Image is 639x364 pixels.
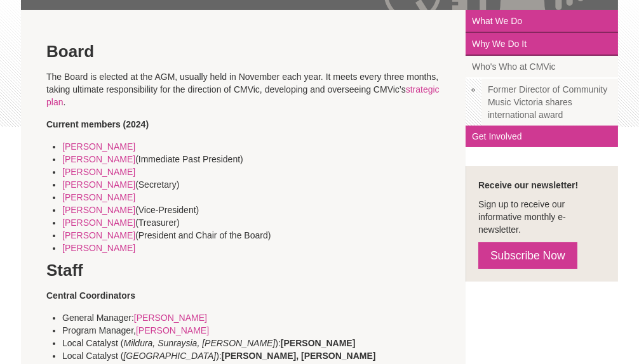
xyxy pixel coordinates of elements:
li: Local Catalyst ( ): [62,349,456,362]
li: (Treasurer) [62,216,456,229]
em: Mildura, Sunraysia, [PERSON_NAME] [123,338,275,348]
a: [PERSON_NAME] [62,205,135,215]
p: The Board is elected at the AGM, usually held in November each year. It meets every three months,... [46,70,440,108]
strong: Current members (2024) [46,119,149,129]
a: Get Involved [466,126,618,147]
a: [PERSON_NAME] [62,243,135,253]
li: (Immediate Past President) [62,153,456,166]
a: Subscribe Now [478,242,577,269]
a: Who's Who at CMVic [466,56,618,79]
p: Sign up to receive our informative monthly e-newsletter. [478,198,605,236]
a: [PERSON_NAME] [62,192,135,202]
strong: [PERSON_NAME], [PERSON_NAME] [222,351,376,361]
a: [PERSON_NAME] [62,218,135,228]
li: (President and Chair of the Board) [62,229,456,242]
strong: [PERSON_NAME] [281,338,355,348]
li: (Secretary) [62,178,456,191]
a: [PERSON_NAME] [62,179,135,190]
li: Local Catalyst ( ): [62,337,456,349]
b: Central Coordinators [46,290,135,301]
strong: Receive our newsletter! [478,180,578,190]
a: [PERSON_NAME] [136,325,209,335]
h2: Board [46,42,440,61]
a: [PERSON_NAME] [62,167,135,177]
li: (Vice-President) [62,204,456,216]
h2: Staff [46,140,440,280]
a: [PERSON_NAME] [62,230,135,240]
a: Why We Do It [466,33,618,56]
a: What We Do [466,10,618,33]
li: General Manager: [62,311,456,324]
li: Program Manager, [62,324,456,337]
a: [PERSON_NAME] [134,313,207,323]
a: Former Director of Community Music Victoria shares international award [481,79,618,126]
em: [GEOGRAPHIC_DATA] [123,351,216,361]
a: [PERSON_NAME] [62,154,135,164]
a: [PERSON_NAME] [62,141,135,152]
